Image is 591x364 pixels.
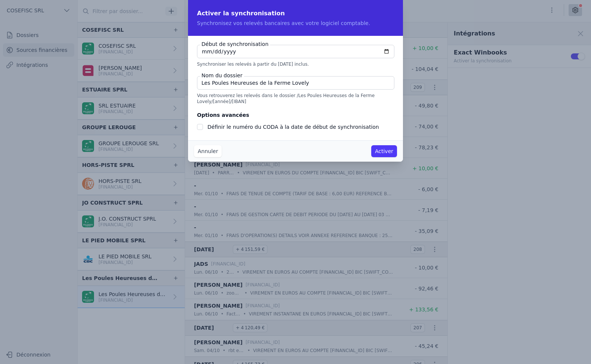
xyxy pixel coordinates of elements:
legend: Options avancées [197,111,249,119]
label: Nom du dossier [200,72,244,79]
input: NOM SOCIETE [197,76,394,90]
h2: Activer la synchronisation [197,9,394,18]
p: Vous retrouverez les relevés dans le dossier /Les Poules Heureuses de la Ferme Lovely/[année]/[IBAN] [197,93,394,105]
label: Définir le numéro du CODA à la date de début de synchronisation [207,124,379,130]
label: Début de synchronisation [200,40,270,48]
p: Synchronisez vos relevés bancaires avec votre logiciel comptable. [197,19,394,27]
button: Annuler [194,145,222,157]
p: Synchroniser les relevés à partir du [DATE] inclus. [197,61,394,67]
button: Activer [371,145,397,157]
